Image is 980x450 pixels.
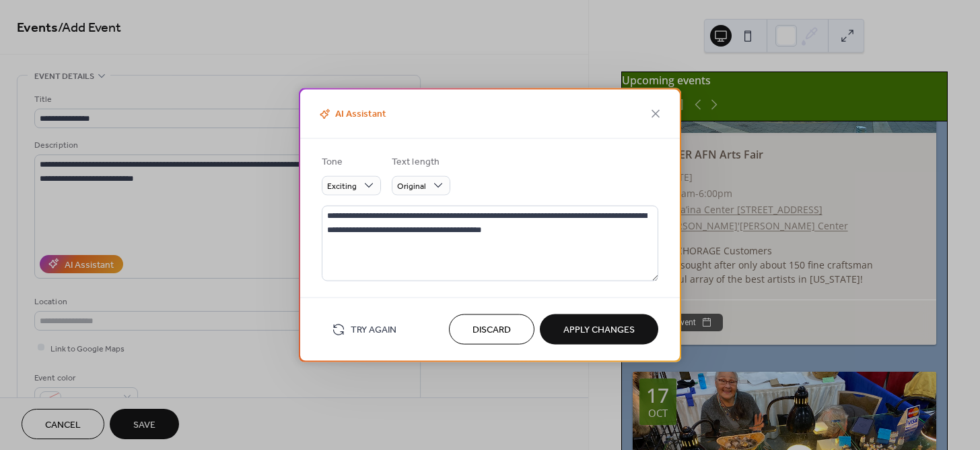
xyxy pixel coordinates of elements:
[473,323,511,337] span: Discard
[322,318,407,341] button: Try Again
[316,107,386,122] span: AI Assistant
[392,154,448,169] div: Text length
[351,323,396,337] span: Try Again
[327,179,357,194] span: Exciting
[540,314,658,345] button: Apply Changes
[449,314,534,345] button: Discard
[563,323,635,337] span: Apply Changes
[397,179,426,194] span: Original
[322,154,378,169] div: Tone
